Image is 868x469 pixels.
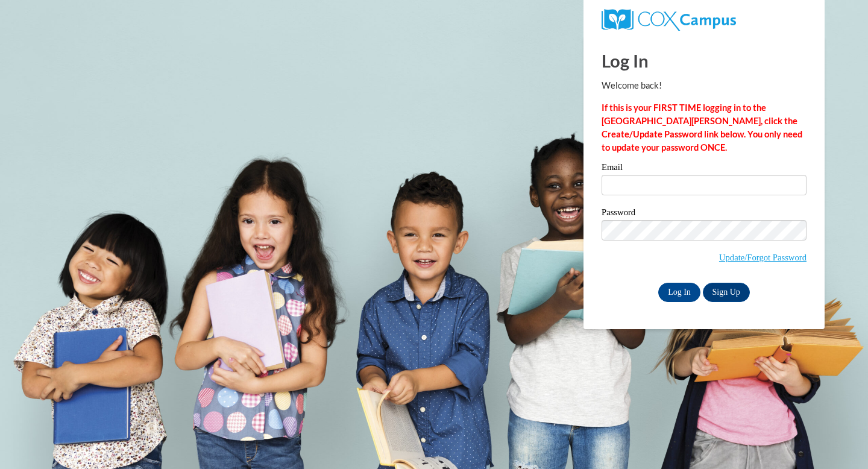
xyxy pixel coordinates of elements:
[602,48,807,73] h1: Log In
[658,283,700,302] input: Log In
[602,14,736,24] a: COX Campus
[602,9,736,31] img: COX Campus
[719,253,807,262] a: Update/Forgot Password
[602,208,807,220] label: Password
[703,283,750,302] a: Sign Up
[602,163,807,175] label: Email
[602,102,802,153] strong: If this is your FIRST TIME logging in to the [GEOGRAPHIC_DATA][PERSON_NAME], click the Create/Upd...
[602,79,807,92] p: Welcome back!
